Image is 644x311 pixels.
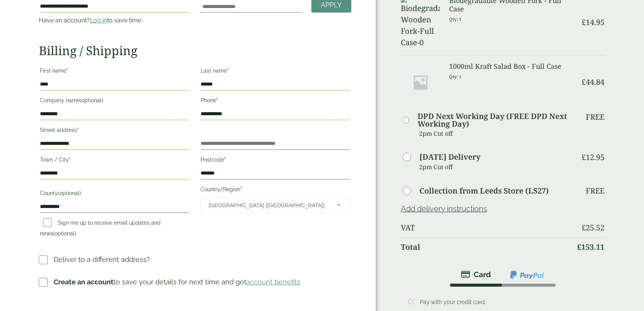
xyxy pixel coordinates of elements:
[54,254,150,265] p: Deliver to a different address?
[401,238,572,256] th: Total
[420,298,594,306] p: Pay with your credit card.
[419,161,572,173] p: 2pm Cut off
[419,153,480,161] label: [DATE] Delivery
[201,95,350,108] label: Phone
[582,77,604,87] bdi: 44.84
[586,186,604,195] p: Free
[461,270,491,279] img: stripe.png
[401,62,440,102] img: Placeholder
[582,222,604,233] bdi: 25.52
[201,154,350,167] label: Postcode
[201,197,350,213] span: Country/Region
[69,157,71,163] abbr: required
[321,1,342,9] span: Apply
[577,242,581,252] span: £
[39,43,351,58] h2: Billing / Shipping
[401,204,487,213] a: Add delivery instructions
[201,65,350,78] label: Last name
[449,62,572,71] h3: 1000ml Kraft Salad Box - Full Case
[224,157,226,163] abbr: required
[40,65,190,78] label: First name
[77,127,79,133] abbr: required
[418,113,572,128] label: DPD Next Working Day (FREE DPD Next Working Day)
[54,278,113,286] strong: Create an account
[449,16,462,22] small: Qty: 1
[209,197,327,213] span: United Kingdom (UK)
[90,17,107,24] a: Log in
[582,77,586,87] span: £
[582,222,586,233] span: £
[401,219,572,237] th: VAT
[66,68,68,74] abbr: required
[577,242,604,252] bdi: 153.11
[53,230,76,236] span: (optional)
[39,16,191,25] p: Have an account? to save time
[227,68,229,74] abbr: required
[582,152,586,162] span: £
[58,190,81,196] span: (optional)
[582,17,604,27] bdi: 14.95
[582,152,604,162] bdi: 12.95
[80,97,103,103] span: (optional)
[40,95,190,108] label: Company name
[582,17,586,27] span: £
[40,154,190,167] label: Town / City
[54,277,300,287] p: to save your details for next time and get
[586,113,604,122] p: Free
[216,97,218,103] abbr: required
[419,187,549,195] label: Collection from Leeds Store (LS27)
[246,278,300,286] a: account benefits
[40,220,161,239] label: Sign me up to receive email updates and news
[419,128,572,139] p: 2pm Cut off
[240,186,242,192] abbr: required
[40,125,190,138] label: Street address
[201,184,350,197] label: Country/Region
[509,270,545,280] img: ppcp-gateway.png
[449,74,462,79] small: Qty: 1
[40,188,190,201] label: County
[43,218,52,227] input: Sign me up to receive email updates and news(optional)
